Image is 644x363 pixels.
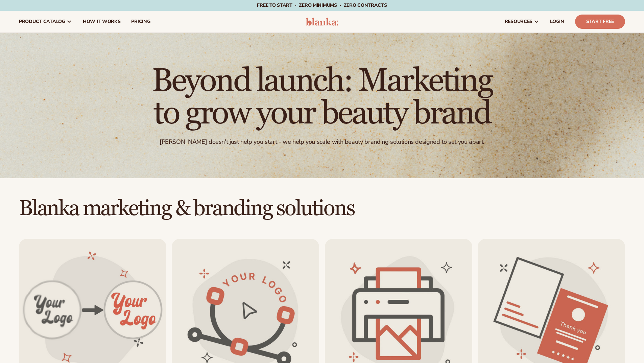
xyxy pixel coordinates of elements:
span: pricing [131,19,150,24]
span: How It Works [83,19,121,24]
a: LOGIN [545,11,570,32]
span: resources [505,19,532,24]
a: Start Free [575,15,625,29]
a: product catalog [14,11,77,32]
a: resources [499,11,545,32]
a: How It Works [77,11,126,32]
h1: Beyond launch: Marketing to grow your beauty brand [136,65,508,130]
div: [PERSON_NAME] doesn't just help you start - we help you scale with beauty branding solutions desi... [160,138,484,146]
span: product catalog [19,19,65,24]
span: Free to start · ZERO minimums · ZERO contracts [257,2,387,8]
span: LOGIN [550,19,564,24]
a: pricing [126,11,156,32]
img: logo [306,18,338,26]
